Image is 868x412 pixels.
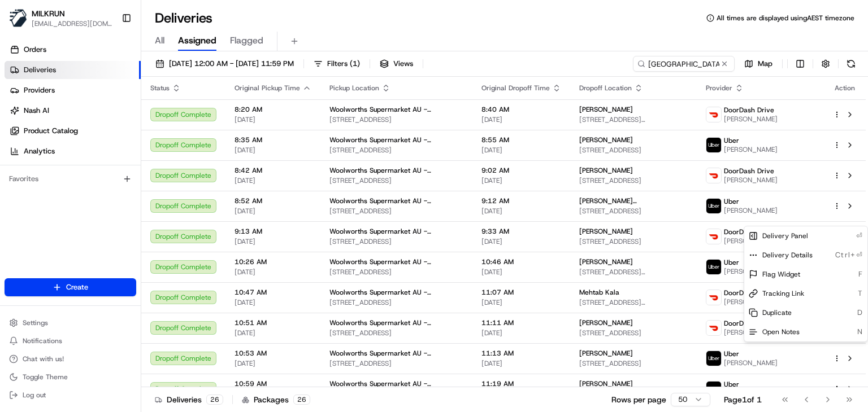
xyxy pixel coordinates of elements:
[856,231,863,241] span: ⏎
[762,289,804,298] span: Tracking Link
[858,288,863,299] span: T
[762,251,813,260] span: Delivery Details
[762,308,792,317] span: Duplicate
[762,327,800,336] span: Open Notes
[857,327,863,337] span: N
[857,308,863,318] span: D
[835,250,863,260] span: Ctrl+⏎
[858,269,863,279] span: F
[762,231,808,240] span: Delivery Panel
[762,270,800,279] span: Flag Widget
